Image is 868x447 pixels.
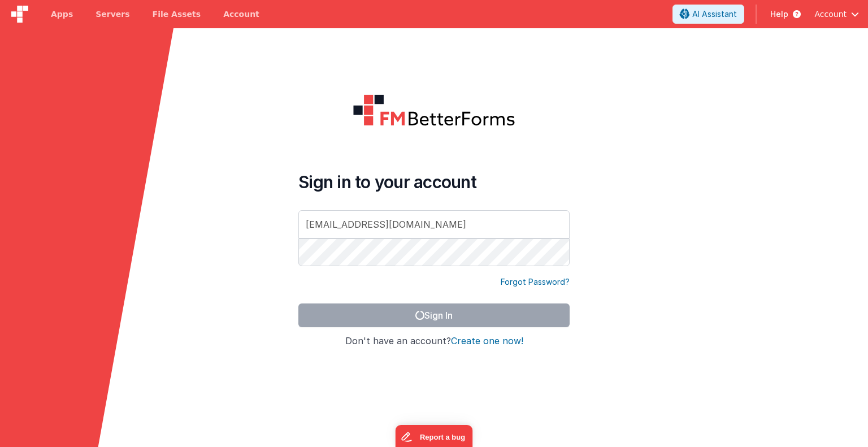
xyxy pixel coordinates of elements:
[451,336,523,346] button: Create one now!
[51,8,73,20] span: Apps
[96,8,129,20] span: Servers
[672,5,744,24] button: AI Assistant
[298,210,570,238] input: Email Address
[501,276,570,288] a: Forgot Password?
[814,8,859,20] button: Account
[692,8,737,20] span: AI Assistant
[298,172,570,192] h4: Sign in to your account
[770,8,788,20] span: Help
[153,8,201,20] span: File Assets
[814,8,847,20] span: Account
[298,303,570,327] button: Sign In
[298,336,570,346] h4: Don't have an account?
